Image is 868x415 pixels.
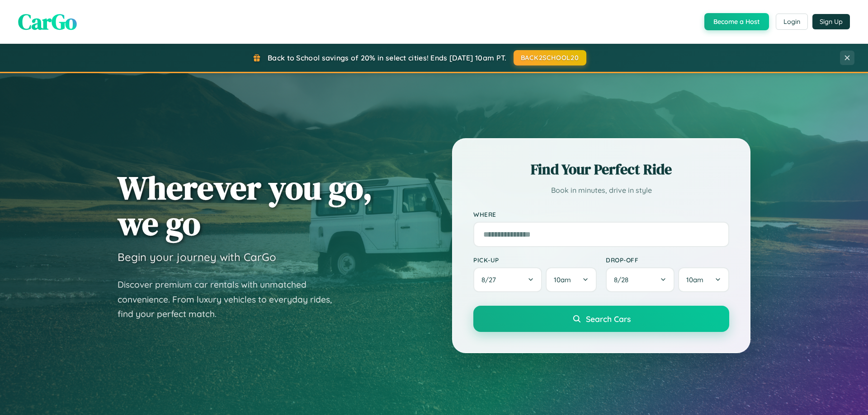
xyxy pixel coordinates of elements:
button: 8/27 [473,267,542,292]
span: 8 / 27 [481,275,500,284]
button: 10am [678,267,729,292]
button: Search Cars [473,306,729,332]
h1: Wherever you go, we go [118,170,373,241]
button: Login [776,14,808,30]
button: 8/28 [606,267,675,292]
button: BACK2SCHOOL20 [514,50,586,65]
span: Back to School savings of 20% in select cities! Ends [DATE] 10am PT. [268,53,506,62]
span: 10am [686,275,703,284]
label: Pick-up [473,256,597,264]
p: Discover premium car rentals with unmatched convenience. From luxury vehicles to everyday rides, ... [118,277,344,322]
h2: Find Your Perfect Ride [473,159,729,179]
h3: Begin your journey with CarGo [118,250,276,264]
span: Search Cars [586,314,631,324]
span: 8 / 28 [614,275,633,284]
span: 10am [554,275,571,284]
label: Where [473,210,729,218]
p: Book in minutes, drive in style [473,184,729,197]
button: Sign Up [812,14,850,29]
button: Become a Host [704,13,769,30]
label: Drop-off [606,256,729,264]
span: CarGo [18,7,77,37]
button: 10am [546,267,597,292]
